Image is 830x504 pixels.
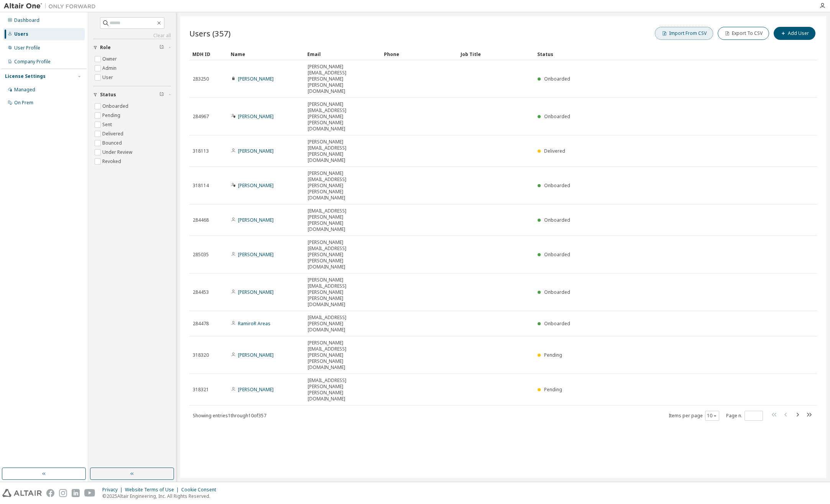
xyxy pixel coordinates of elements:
span: Onboarded [544,217,570,223]
span: 284478 [193,321,209,327]
img: linkedin.svg [72,489,80,497]
span: 318320 [193,352,209,358]
button: Import From CSV [655,27,713,40]
div: Website Terms of Use [125,487,181,493]
div: On Prem [14,100,33,106]
a: [PERSON_NAME] [238,386,274,393]
span: [EMAIL_ADDRESS][PERSON_NAME][PERSON_NAME][DOMAIN_NAME] [308,208,377,232]
span: Onboarded [544,251,570,258]
span: [PERSON_NAME][EMAIL_ADDRESS][PERSON_NAME][PERSON_NAME][DOMAIN_NAME] [308,239,377,270]
span: 318321 [193,387,209,393]
span: Clear filter [159,92,164,98]
label: Revoked [102,157,123,166]
img: Altair One [4,2,100,10]
div: Managed [14,87,35,93]
img: youtube.svg [84,489,95,497]
div: Users [14,31,28,37]
a: RamiroR Areas [238,320,271,327]
span: [EMAIL_ADDRESS][PERSON_NAME][PERSON_NAME][DOMAIN_NAME] [308,377,377,402]
span: Role [100,44,111,51]
a: [PERSON_NAME] [238,251,274,258]
div: Job Title [461,48,531,60]
span: Status [100,92,116,98]
span: Onboarded [544,289,570,295]
span: Onboarded [544,320,570,327]
a: Clear all [93,33,171,39]
button: Export To CSV [718,27,769,40]
div: Dashboard [14,17,39,23]
button: Status [93,86,171,103]
label: Sent [102,120,113,129]
span: Onboarded [544,113,570,120]
span: Delivered [544,148,565,154]
button: 10 [707,413,717,419]
span: Users (357) [189,28,231,39]
img: altair_logo.svg [2,489,42,497]
a: [PERSON_NAME] [238,217,274,223]
img: facebook.svg [46,489,54,497]
label: Onboarded [102,102,130,111]
span: 285035 [193,252,209,258]
span: Onboarded [544,182,570,189]
button: Add User [774,27,815,40]
a: [PERSON_NAME] [238,76,274,82]
a: [PERSON_NAME] [238,352,274,358]
img: instagram.svg [59,489,67,497]
a: [PERSON_NAME] [238,182,274,189]
div: Name [231,48,301,60]
span: [EMAIL_ADDRESS][PERSON_NAME][DOMAIN_NAME] [308,315,377,333]
label: User [102,73,115,82]
span: [PERSON_NAME][EMAIL_ADDRESS][PERSON_NAME][PERSON_NAME][DOMAIN_NAME] [308,64,377,94]
label: Owner [102,54,118,64]
span: Page n. [726,411,763,421]
div: Cookie Consent [181,487,221,493]
div: License Settings [5,73,46,79]
span: Pending [544,352,562,358]
p: © 2025 Altair Engineering, Inc. All Rights Reserved. [102,493,221,499]
label: Delivered [102,129,125,138]
div: Phone [384,48,454,60]
span: Onboarded [544,76,570,82]
span: 284453 [193,289,209,295]
div: Privacy [102,487,125,493]
span: [PERSON_NAME][EMAIL_ADDRESS][PERSON_NAME][PERSON_NAME][DOMAIN_NAME] [308,170,377,201]
span: 284468 [193,217,209,223]
span: [PERSON_NAME][EMAIL_ADDRESS][PERSON_NAME][DOMAIN_NAME] [308,139,377,163]
span: 318114 [193,183,209,189]
span: 284967 [193,114,209,120]
span: Items per page [669,411,719,421]
label: Admin [102,64,118,73]
div: Company Profile [14,59,51,65]
div: Email [307,48,378,60]
span: [PERSON_NAME][EMAIL_ADDRESS][PERSON_NAME][PERSON_NAME][DOMAIN_NAME] [308,101,377,132]
span: [PERSON_NAME][EMAIL_ADDRESS][PERSON_NAME][PERSON_NAME][DOMAIN_NAME] [308,277,377,308]
label: Under Review [102,148,134,157]
span: [PERSON_NAME][EMAIL_ADDRESS][PERSON_NAME][PERSON_NAME][DOMAIN_NAME] [308,340,377,371]
span: 318113 [193,148,209,154]
span: 283250 [193,76,209,82]
label: Pending [102,111,122,120]
a: [PERSON_NAME] [238,289,274,295]
a: [PERSON_NAME] [238,148,274,154]
a: [PERSON_NAME] [238,113,274,120]
div: User Profile [14,45,40,51]
span: Showing entries 1 through 10 of 357 [193,412,266,419]
label: Bounced [102,138,123,148]
button: Role [93,39,171,56]
span: Pending [544,386,562,393]
div: Status [537,48,777,60]
div: MDH ID [192,48,225,60]
span: Clear filter [159,44,164,51]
